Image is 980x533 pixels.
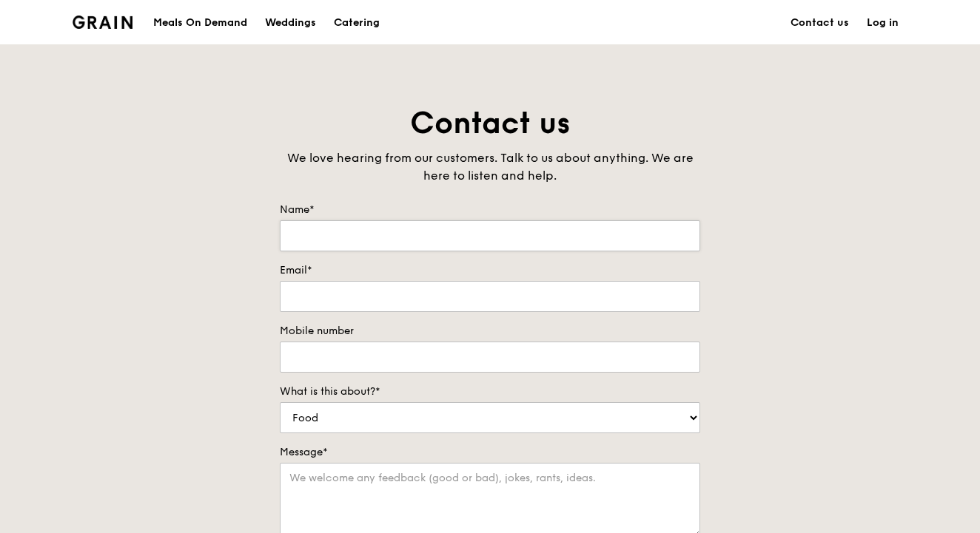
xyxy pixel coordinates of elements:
label: Email* [280,263,700,278]
img: Grain [73,16,132,29]
h1: Contact us [280,103,700,143]
a: Weddings [256,1,325,45]
div: Catering [334,1,380,45]
div: Meals On Demand [153,1,247,45]
div: Weddings [265,1,316,45]
a: Catering [325,1,389,45]
label: Mobile number [280,324,700,339]
label: What is this about?* [280,384,700,399]
a: Contact us [782,1,858,45]
div: We love hearing from our customers. Talk to us about anything. We are here to listen and help. [280,149,700,185]
label: Name* [280,203,700,217]
a: Log in [858,1,907,45]
label: Message* [280,445,700,460]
